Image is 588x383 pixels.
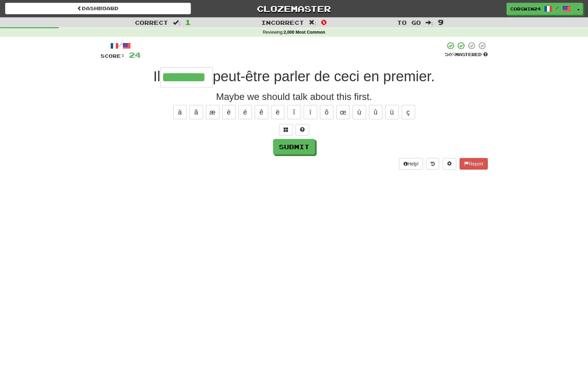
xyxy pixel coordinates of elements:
[426,20,433,25] span: :
[460,158,487,170] button: Report
[296,124,309,136] button: Single letter hint - you only get 1 per sentence and score half the points! alt+h
[510,6,541,12] span: corgwin24
[238,105,252,119] button: é
[321,18,327,26] span: 0
[173,105,187,119] button: à
[190,105,203,119] button: â
[261,19,304,26] span: Incorrect
[185,18,191,26] span: 1
[438,18,444,26] span: 9
[402,105,415,119] button: ç
[304,105,317,119] button: ï
[271,105,285,119] button: ë
[206,105,219,119] button: æ
[5,3,191,14] a: Dashboard
[201,3,387,15] a: Clozemaster
[284,30,325,35] strong: 2,000 Most Common
[173,20,180,25] span: :
[101,41,141,50] div: /
[385,105,399,119] button: ü
[506,3,574,15] a: corgwin24 /
[135,19,168,26] span: Correct
[101,90,488,104] div: Maybe we should talk about this first.
[426,158,439,170] button: Round history (alt+y)
[129,51,141,59] span: 24
[222,105,236,119] button: è
[353,105,366,119] button: ù
[255,105,268,119] button: ê
[445,52,488,58] div: Mastered
[556,5,559,10] span: /
[320,105,334,119] button: ô
[287,105,301,119] button: î
[101,53,125,59] span: Score:
[399,158,423,170] button: Help!
[369,105,382,119] button: û
[445,52,455,57] span: 50 %
[153,68,160,84] span: Il
[273,139,315,155] button: Submit
[309,20,316,25] span: :
[336,105,350,119] button: œ
[213,68,435,84] span: peut-être parler de ceci en premier.
[397,19,421,26] span: To go
[279,124,293,136] button: Switch sentence to multiple choice alt+p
